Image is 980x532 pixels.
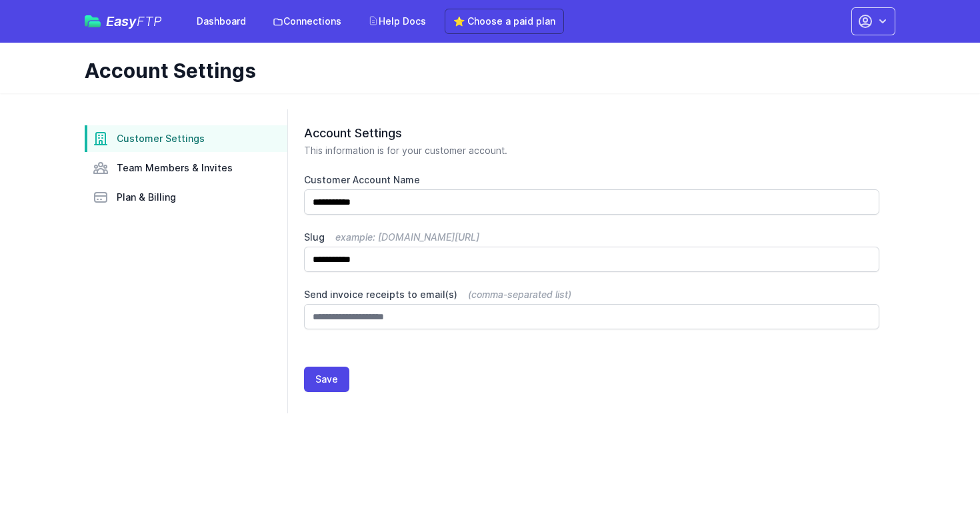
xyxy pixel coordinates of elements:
[265,9,349,33] a: Connections
[85,184,287,211] a: Plan & Billing
[304,288,879,301] label: Send invoice receipts to email(s)
[304,125,879,141] h2: Account Settings
[335,231,479,243] span: example: [DOMAIN_NAME][URL]
[85,15,101,27] img: easyftp_logo.png
[189,9,254,33] a: Dashboard
[106,15,162,28] span: Easy
[468,289,571,300] span: (comma-separated list)
[85,155,287,181] a: Team Members & Invites
[304,144,879,157] p: This information is for your customer account.
[304,367,349,392] button: Save
[85,125,287,152] a: Customer Settings
[360,9,434,33] a: Help Docs
[117,161,233,175] span: Team Members & Invites
[117,191,176,204] span: Plan & Billing
[304,173,879,187] label: Customer Account Name
[304,231,879,244] label: Slug
[137,13,162,29] span: FTP
[85,59,885,83] h1: Account Settings
[85,15,162,28] a: EasyFTP
[117,132,205,145] span: Customer Settings
[445,9,564,34] a: ⭐ Choose a paid plan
